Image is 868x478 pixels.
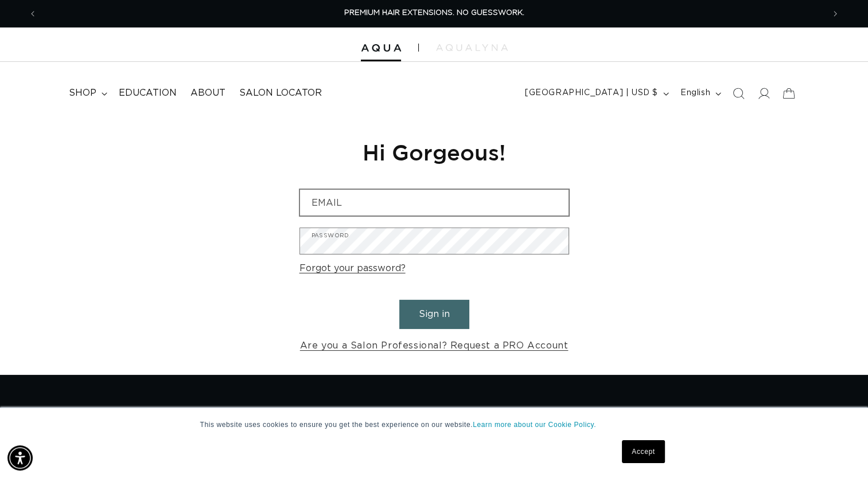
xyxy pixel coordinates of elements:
[518,83,674,104] button: [GEOGRAPHIC_DATA] | USD $
[473,421,596,429] a: Learn more about our Cookie Policy.
[20,3,45,25] button: Previous announcement
[823,3,848,25] button: Next announcement
[190,87,225,99] span: About
[622,440,664,463] a: Accept
[726,81,751,106] summary: Search
[62,80,112,106] summary: shop
[112,80,184,106] a: Education
[680,87,710,99] span: English
[299,138,569,166] h1: Hi Gorgeous!
[436,44,508,51] img: aqualyna.com
[119,87,177,99] span: Education
[361,44,401,52] img: Aqua Hair Extensions
[811,423,868,478] iframe: Chat Widget
[674,83,726,104] button: English
[7,445,33,471] div: Accessibility Menu
[239,87,322,99] span: Salon Locator
[399,300,469,329] button: Sign in
[344,9,524,17] span: PREMIUM HAIR EXTENSIONS. NO GUESSWORK.
[232,80,329,106] a: Salon Locator
[300,338,569,354] a: Are you a Salon Professional? Request a PRO Account
[184,80,232,106] a: About
[200,420,668,430] p: This website uses cookies to ensure you get the best experience on our website.
[300,190,569,216] input: Email
[525,87,658,99] span: [GEOGRAPHIC_DATA] | USD $
[299,260,406,277] a: Forgot your password?
[69,87,96,99] span: shop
